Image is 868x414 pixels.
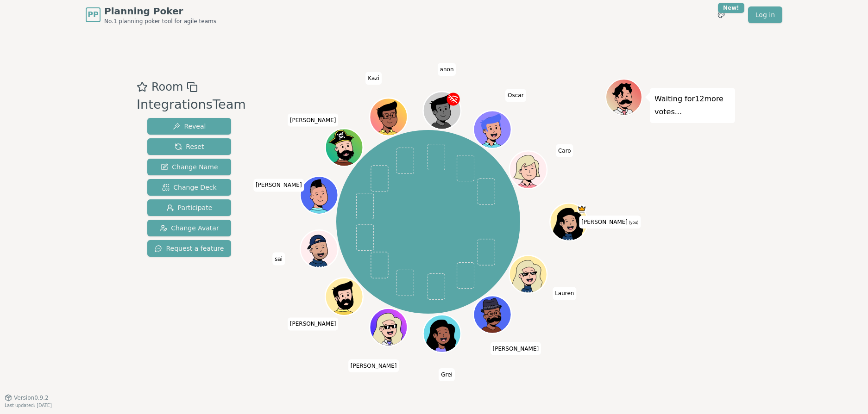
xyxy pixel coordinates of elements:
[147,159,231,175] button: Change Name
[551,204,586,240] button: Click to change your avatar
[288,317,339,330] span: Click to change your name
[147,118,231,135] button: Reveal
[438,63,456,76] span: Click to change your name
[5,403,52,408] span: Last updated: [DATE]
[748,6,782,23] a: Log in
[718,3,744,13] div: New!
[253,179,304,192] span: Click to change your name
[505,89,526,102] span: Click to change your name
[288,113,339,126] span: Click to change your name
[147,179,231,196] button: Change Deck
[553,287,576,300] span: Click to change your name
[173,122,206,131] span: Reveal
[162,183,216,192] span: Change Deck
[151,79,183,95] span: Room
[160,223,219,233] span: Change Avatar
[175,142,204,151] span: Reset
[104,5,216,18] span: Planning Poker
[104,18,216,25] span: No.1 planning poker tool for agile teams
[490,342,541,355] span: Click to change your name
[439,368,455,381] span: Click to change your name
[147,138,231,155] button: Reset
[147,240,231,257] button: Request a feature
[713,6,730,23] button: New!
[272,252,285,265] span: Click to change your name
[14,394,49,402] span: Version 0.9.2
[147,199,231,216] button: Participate
[654,93,730,118] p: Waiting for 12 more votes...
[167,203,213,212] span: Participate
[365,72,382,85] span: Click to change your name
[161,162,218,172] span: Change Name
[5,394,49,402] button: Version0.9.2
[86,5,216,25] a: PPPlanning PokerNo.1 planning poker tool for agile teams
[137,95,246,114] div: IntegrationsTeam
[577,204,586,213] span: Kate is the host
[88,9,98,20] span: PP
[155,244,224,253] span: Request a feature
[579,216,641,229] span: Click to change your name
[348,359,399,372] span: Click to change your name
[137,79,148,95] button: Add as favourite
[147,220,231,236] button: Change Avatar
[556,144,573,157] span: Click to change your name
[628,221,639,225] span: (you)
